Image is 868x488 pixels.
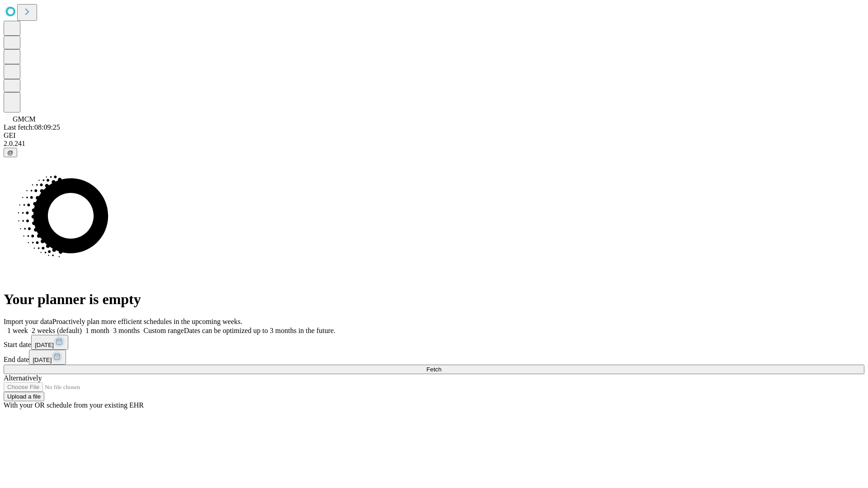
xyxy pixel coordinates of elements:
[4,392,44,401] button: Upload a file
[85,327,109,334] span: 1 month
[4,401,144,409] span: With your OR schedule from your existing EHR
[29,350,66,365] button: [DATE]
[52,318,242,325] span: Proactively plan more efficient schedules in the upcoming weeks.
[33,357,52,363] span: [DATE]
[7,327,28,334] span: 1 week
[4,335,864,350] div: Start date
[13,115,36,123] span: GMCM
[31,335,68,350] button: [DATE]
[4,374,42,382] span: Alternatively
[32,327,82,334] span: 2 weeks (default)
[4,291,864,308] h1: Your planner is empty
[4,131,864,140] div: GEI
[35,342,54,348] span: [DATE]
[4,318,52,325] span: Import your data
[4,123,60,131] span: Last fetch: 08:09:25
[426,366,441,373] span: Fetch
[4,365,864,374] button: Fetch
[7,149,14,156] span: @
[184,327,335,334] span: Dates can be optimized up to 3 months in the future.
[4,350,864,365] div: End date
[113,327,140,334] span: 3 months
[143,327,184,334] span: Custom range
[4,140,864,148] div: 2.0.241
[4,148,17,157] button: @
